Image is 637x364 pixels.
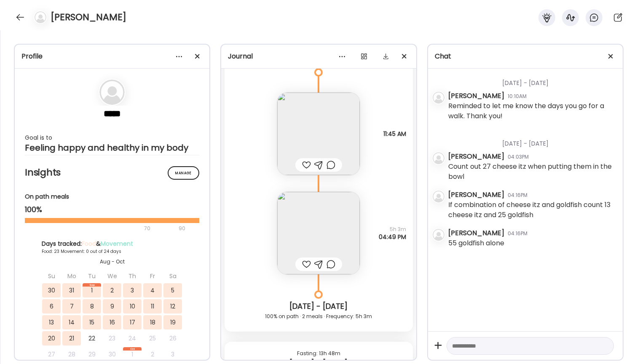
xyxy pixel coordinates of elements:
[123,315,142,329] div: 17
[83,347,101,361] div: 29
[231,311,406,321] div: 100% on path · 2 meals · Frequency: 5h 3m
[277,93,360,175] img: images%2FHCEMhrDKRhRFZjDdLUcn8rN5PVN2%2F7ExQq2h1z1SEbLmEngw0%2FMW3463040W0sCTGXx3wZ_240
[99,80,125,105] img: bg-avatar-default.svg
[163,347,182,361] div: 3
[123,283,142,298] div: 3
[508,230,527,237] div: 04:16PM
[82,239,96,248] span: Food
[103,347,121,361] div: 30
[42,347,61,361] div: 27
[448,228,504,238] div: [PERSON_NAME]
[42,315,61,329] div: 13
[231,301,406,311] div: [DATE] - [DATE]
[168,166,199,180] div: Manage
[448,238,504,248] div: 55 goldfish alone
[433,229,444,241] img: bg-avatar-default.svg
[433,152,444,164] img: bg-avatar-default.svg
[163,315,182,329] div: 19
[42,248,182,255] div: Food: 23 Movement: 0 out of 24 days
[123,347,142,351] div: Oct
[123,347,142,361] div: 1
[433,92,444,104] img: bg-avatar-default.svg
[42,331,61,345] div: 20
[83,283,101,287] div: Sep
[448,190,504,200] div: [PERSON_NAME]
[101,239,133,248] span: Movement
[143,331,162,345] div: 25
[123,299,142,314] div: 10
[178,223,186,234] div: 90
[42,258,182,266] div: Aug - Oct
[123,331,142,345] div: 24
[83,269,101,283] div: Tu
[448,151,504,162] div: [PERSON_NAME]
[103,331,121,345] div: 23
[508,93,527,100] div: 10:10AM
[42,269,61,283] div: Su
[143,283,162,298] div: 4
[435,51,616,61] div: Chat
[448,69,616,91] div: [DATE] - [DATE]
[508,153,529,161] div: 04:03PM
[448,200,616,220] div: If combination of cheese itz and goldfish count 13 cheese itz and 25 goldfish
[448,129,616,151] div: [DATE] - [DATE]
[103,269,121,283] div: We
[62,347,81,361] div: 28
[25,166,199,179] h2: Insights
[277,192,360,274] img: images%2FHCEMhrDKRhRFZjDdLUcn8rN5PVN2%2FUQmnEczhrPimfVJSdGlW%2FzlIstDE1fdUpfhNdcuLQ_240
[508,191,527,199] div: 04:16PM
[62,269,81,283] div: Mo
[42,283,61,298] div: 30
[448,91,504,101] div: [PERSON_NAME]
[433,191,444,202] img: bg-avatar-default.svg
[83,315,101,329] div: 15
[35,11,46,23] img: bg-avatar-default.svg
[83,299,101,314] div: 8
[42,299,61,314] div: 6
[143,347,162,361] div: 2
[379,233,406,241] span: 04:49 PM
[62,315,81,329] div: 14
[383,130,406,138] span: 11:45 AM
[228,51,409,61] div: Journal
[103,299,121,314] div: 9
[25,223,176,234] div: 70
[143,315,162,329] div: 18
[25,133,199,143] div: Goal is to
[163,331,182,345] div: 26
[163,283,182,298] div: 5
[62,299,81,314] div: 7
[62,283,81,298] div: 31
[25,192,199,201] div: On path meals
[448,101,616,121] div: Reminded to let me know the days you go for a walk. Thank you!
[25,143,199,153] div: Feeling happy and healthy in my body
[42,239,182,248] div: Days tracked: &
[51,11,126,24] h4: [PERSON_NAME]
[21,51,203,61] div: Profile
[163,269,182,283] div: Sa
[62,331,81,345] div: 21
[83,331,101,345] div: 22
[103,315,121,329] div: 16
[231,348,406,359] div: Fasting: 13h 48m
[379,226,406,233] span: 5h 3m
[123,269,142,283] div: Th
[448,162,616,182] div: Count out 27 cheese itz when putting them in the bowl
[103,283,121,298] div: 2
[143,299,162,314] div: 11
[25,205,199,215] div: 100%
[163,299,182,314] div: 12
[143,269,162,283] div: Fr
[83,283,101,298] div: 1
